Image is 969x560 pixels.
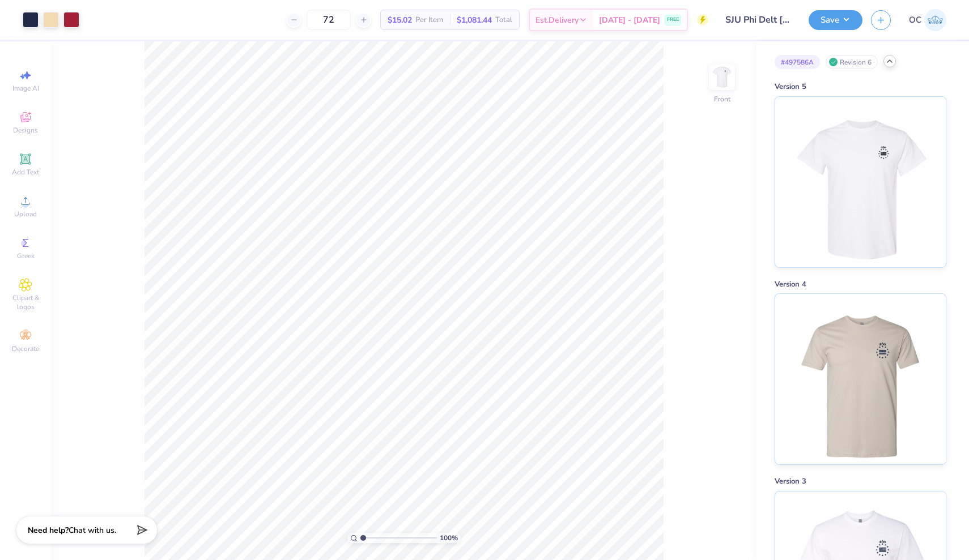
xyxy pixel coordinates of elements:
input: – – [307,10,351,30]
div: Version 5 [775,82,946,93]
a: OC [909,9,946,31]
span: Image AI [12,84,39,93]
span: Designs [13,126,38,135]
div: Version 4 [775,279,946,290]
span: Clipart & logos [6,293,45,311]
span: Chat with us. [69,525,116,536]
span: Est. Delivery [535,14,579,26]
span: $1,081.44 [457,14,492,26]
span: [DATE] - [DATE] [599,14,660,26]
span: OC [909,14,921,27]
img: Olivia Collins [924,9,946,31]
span: Greek [17,251,35,260]
span: Decorate [12,344,39,353]
span: FREE [667,16,679,24]
div: # 497586A [775,55,820,69]
span: Per Item [415,14,443,26]
input: Untitled Design [717,8,800,31]
button: Save [809,10,862,30]
strong: Need help? [28,525,69,536]
div: Version 3 [775,476,946,488]
span: 100 % [440,533,458,543]
img: Front [711,66,733,88]
span: Add Text [12,168,39,177]
span: Total [495,14,512,26]
div: Front [714,94,730,104]
div: Revision 6 [826,55,878,69]
span: $15.02 [388,14,412,26]
span: Upload [14,210,37,219]
img: Version 4 [790,294,930,464]
img: Version 5 [790,97,930,267]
